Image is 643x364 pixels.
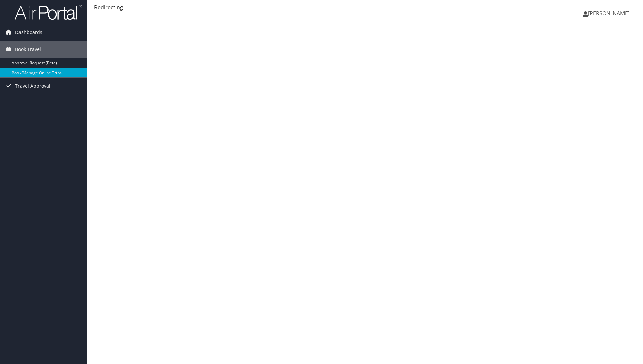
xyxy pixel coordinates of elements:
[94,3,636,11] div: Redirecting...
[15,4,82,20] img: airportal-logo.png
[15,78,50,95] span: Travel Approval
[588,10,630,17] span: [PERSON_NAME]
[583,3,636,24] a: [PERSON_NAME]
[15,24,42,41] span: Dashboards
[15,41,41,58] span: Book Travel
